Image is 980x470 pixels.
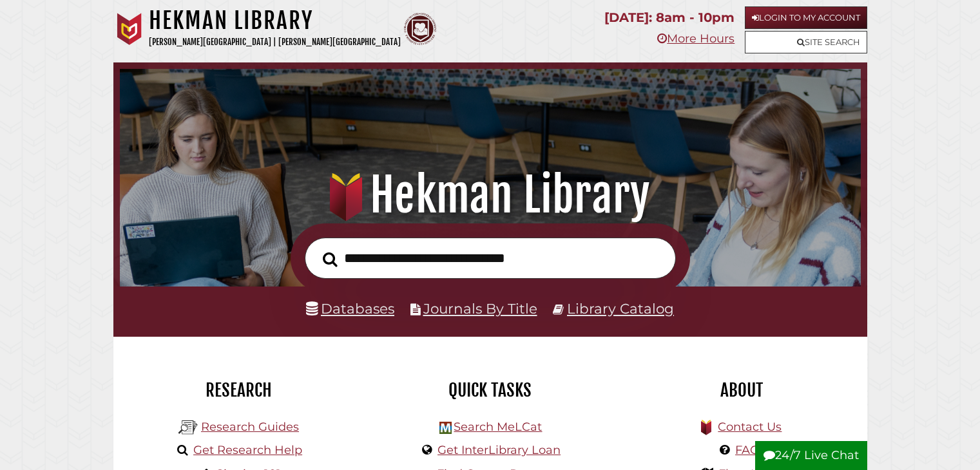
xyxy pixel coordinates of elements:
[149,6,401,35] h1: Hekman Library
[454,420,542,434] a: Search MeLCat
[657,32,735,46] a: More Hours
[626,379,858,401] h2: About
[718,420,782,434] a: Contact Us
[201,420,299,434] a: Research Guides
[306,300,394,317] a: Databases
[178,418,198,437] img: Hekman Library Logo
[193,443,302,457] a: Get Research Help
[437,443,561,457] a: Get InterLibrary Loan
[567,300,674,317] a: Library Catalog
[423,300,537,317] a: Journals By Title
[745,6,867,29] a: Login to My Account
[735,443,765,457] a: FAQs
[123,379,355,401] h2: Research
[745,31,867,53] a: Site Search
[604,6,735,29] p: [DATE]: 8am - 10pm
[134,167,845,223] h1: Hekman Library
[149,35,401,50] p: [PERSON_NAME][GEOGRAPHIC_DATA] | [PERSON_NAME][GEOGRAPHIC_DATA]
[316,248,344,270] button: Search
[404,13,436,45] img: Calvin Theological Seminary
[113,13,146,45] img: Calvin University
[374,379,606,401] h2: Quick Tasks
[323,251,338,267] i: Search
[439,422,452,434] img: Hekman Library Logo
